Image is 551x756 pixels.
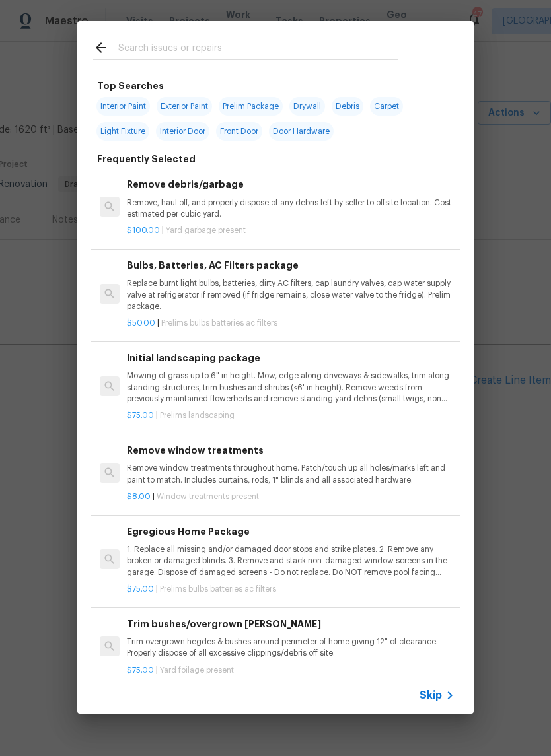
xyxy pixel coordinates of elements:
h6: Egregious Home Package [127,524,455,539]
h6: Frequently Selected [97,152,196,166]
h6: Trim bushes/overgrown [PERSON_NAME] [127,617,455,631]
h6: Remove window treatments [127,443,455,458]
p: | [127,318,455,329]
h6: Bulbs, Batteries, AC Filters package [127,258,455,273]
span: $8.00 [127,493,151,500]
span: $75.00 [127,411,154,419]
p: Remove window treatments throughout home. Patch/touch up all holes/marks left and paint to match.... [127,463,455,485]
span: Yard foilage present [160,666,234,674]
span: Prelims landscaping [160,411,235,419]
p: Replace burnt light bulbs, batteries, dirty AC filters, cap laundry valves, cap water supply valv... [127,278,455,312]
p: | [127,410,455,421]
span: Door Hardware [269,122,334,141]
p: | [127,665,455,676]
p: Remove, haul off, and properly dispose of any debris left by seller to offsite location. Cost est... [127,197,455,220]
p: | [127,225,455,236]
p: 1. Replace all missing and/or damaged door stops and strike plates. 2. Remove any broken or damag... [127,544,455,578]
p: | [127,491,455,502]
span: Carpet [370,97,403,116]
span: Light Fixture [96,122,149,141]
span: Debris [332,97,363,116]
span: $75.00 [127,585,154,593]
span: Drywall [289,97,325,116]
p: Trim overgrown hegdes & bushes around perimeter of home giving 12" of clearance. Properly dispose... [127,636,455,659]
h6: Remove debris/garbage [127,177,455,191]
p: Mowing of grass up to 6" in height. Mow, edge along driveways & sidewalks, trim along standing st... [127,370,455,404]
span: Yard garbage present [166,226,246,234]
span: $50.00 [127,319,155,327]
p: | [127,584,455,595]
span: Front Door [216,122,262,141]
h6: Initial landscaping package [127,351,455,365]
span: Prelims bulbs batteries ac filters [160,585,276,593]
h6: Top Searches [97,79,164,93]
span: Skip [420,689,442,702]
input: Search issues or repairs [118,40,398,59]
span: $100.00 [127,226,160,234]
span: Prelims bulbs batteries ac filters [161,319,277,327]
span: Interior Door [156,122,209,141]
span: Prelim Package [219,97,283,116]
span: Interior Paint [96,97,150,116]
span: Exterior Paint [157,97,212,116]
span: Window treatments present [157,493,259,500]
span: $75.00 [127,666,154,674]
